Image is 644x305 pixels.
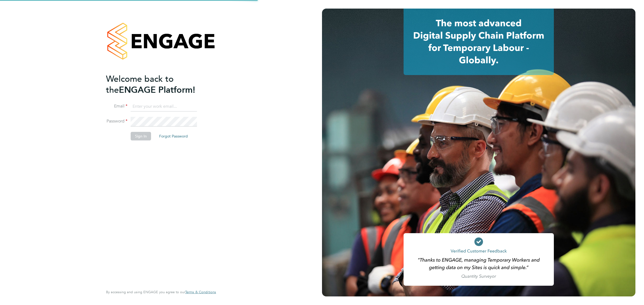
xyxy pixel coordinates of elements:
span: Terms & Conditions [185,290,216,294]
span: By accessing and using ENGAGE you agree to our [106,290,216,294]
span: Welcome back to the [106,74,174,95]
label: Email [106,103,127,109]
h2: ENGAGE Platform! [106,73,211,95]
button: Forgot Password [155,132,192,140]
button: Sign In [131,132,151,140]
input: Enter your work email... [131,102,197,111]
a: Terms & Conditions [185,290,216,294]
label: Password [106,118,127,124]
